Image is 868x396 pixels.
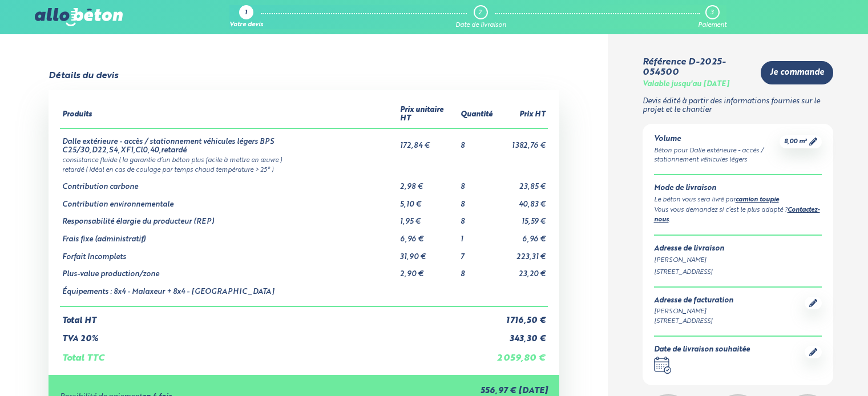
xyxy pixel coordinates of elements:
td: 223,31 € [495,244,548,262]
td: 8 [458,261,495,279]
th: Produits [60,102,398,128]
td: 2 059,80 € [495,344,548,363]
div: Adresse de livraison [654,245,822,253]
td: 1 716,50 € [495,306,548,326]
td: 8 [458,209,495,227]
td: 1 382,76 € [495,128,548,155]
td: Total HT [60,306,494,326]
td: 2,90 € [398,261,458,279]
a: camion toupie [736,197,779,203]
td: retardé ( idéal en cas de coulage par temps chaud température > 25° ) [60,164,547,174]
div: 556,97 € [DATE] [311,386,548,396]
div: [PERSON_NAME] [654,256,822,265]
div: Le béton vous sera livré par [654,195,822,205]
span: Je commande [770,68,824,78]
td: Plus-value production/zone [60,261,398,279]
div: Mode de livraison [654,184,822,193]
a: Je commande [761,61,833,84]
td: 5,10 € [398,192,458,209]
div: Valable jusqu'au [DATE] [643,80,729,89]
td: 40,83 € [495,192,548,209]
div: 2 [478,9,482,17]
div: 1 [245,10,247,17]
div: Votre devis [229,22,263,29]
td: 2,98 € [398,174,458,192]
td: 1 [458,227,495,244]
div: Volume [654,135,780,144]
td: Dalle extérieure - accès / stationnement véhicules légers BPS C25/30,D22,S4,XF1,Cl0,40,retardé [60,128,398,155]
td: TVA 20% [60,325,494,344]
div: Référence D-2025-054500 [643,57,752,78]
div: Béton pour Dalle extérieure - accès / stationnement véhicules légers [654,146,780,165]
div: Détails du devis [49,71,118,81]
div: Paiement [698,22,726,29]
td: Équipements : 8x4 - Malaxeur + 8x4 - [GEOGRAPHIC_DATA] [60,279,398,306]
td: 172,84 € [398,128,458,155]
td: 343,30 € [495,325,548,344]
td: 8 [458,128,495,155]
td: 15,59 € [495,209,548,227]
td: 7 [458,244,495,262]
td: Contribution environnementale [60,192,398,209]
div: [STREET_ADDRESS] [654,317,733,326]
div: Vous vous demandez si c’est le plus adapté ? . [654,205,822,226]
td: Frais fixe (administratif) [60,227,398,244]
th: Prix unitaire HT [398,102,458,128]
div: Date de livraison souhaitée [654,346,750,354]
div: [PERSON_NAME] [654,307,733,317]
td: 1,95 € [398,209,458,227]
td: Total TTC [60,344,494,363]
div: 3 [710,9,713,17]
a: 3 Paiement [698,5,726,29]
td: 6,96 € [398,227,458,244]
td: consistance fluide ( la garantie d’un béton plus facile à mettre en œuvre ) [60,155,547,164]
td: 31,90 € [398,244,458,262]
td: 23,85 € [495,174,548,192]
a: 1 Votre devis [229,5,263,29]
td: 8 [458,174,495,192]
td: Forfait Incomplets [60,244,398,262]
td: Responsabilité élargie du producteur (REP) [60,209,398,227]
a: 2 Date de livraison [455,5,506,29]
td: 23,20 € [495,261,548,279]
th: Prix HT [495,102,548,128]
p: Devis édité à partir des informations fournies sur le projet et le chantier [643,98,834,114]
td: Contribution carbone [60,174,398,192]
th: Quantité [458,102,495,128]
div: Date de livraison [455,22,506,29]
div: [STREET_ADDRESS] [654,268,822,277]
img: allobéton [35,8,123,26]
td: 8 [458,192,495,209]
div: Adresse de facturation [654,297,733,305]
iframe: Help widget launcher [766,351,855,383]
td: 6,96 € [495,227,548,244]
